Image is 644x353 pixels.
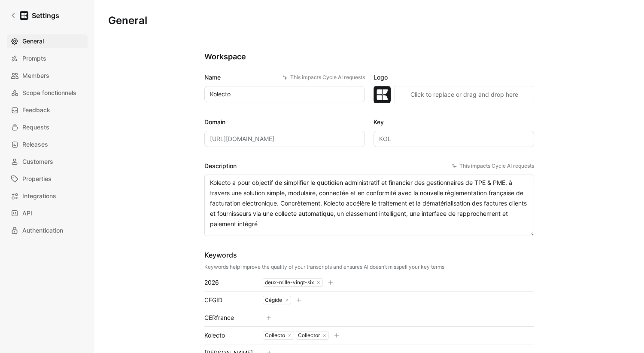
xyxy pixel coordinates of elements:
div: Cégide [263,297,282,304]
label: Name [204,72,365,83]
a: Settings [7,7,63,24]
div: Kolecto [204,330,252,341]
a: Properties [7,172,88,186]
a: General [7,34,88,48]
span: Members [22,71,49,81]
a: Members [7,69,88,83]
span: Requests [22,122,49,132]
span: Scope fonctionnels [22,88,76,98]
a: Customers [7,155,88,169]
h1: Settings [32,10,59,21]
span: Authentication [22,225,63,236]
a: Prompts [7,52,88,65]
span: Feedback [22,105,50,115]
a: Integrations [7,189,88,203]
div: Keywords help improve the quality of your transcripts and ensures AI doesn’t misspell your key terms [204,264,444,270]
span: General [22,36,44,46]
span: Releases [22,139,48,150]
h1: General [108,14,147,28]
h2: Workspace [204,52,534,62]
a: Authentication [7,224,88,237]
a: API [7,206,88,220]
img: logo [374,86,391,103]
textarea: Kolecto a pour objectif de simplifier le quotidien administratif et financier des gestionnaires d... [204,175,534,236]
input: Some placeholder [204,131,365,147]
div: Collecto [263,332,285,339]
label: Description [204,161,534,171]
button: Click to replace or drag and drop here [394,86,534,103]
div: 2026 [204,277,252,288]
span: Prompts [22,53,46,64]
a: Releases [7,138,88,151]
div: This impacts Cycle AI requests [452,162,534,170]
span: Customers [22,157,53,167]
span: Properties [22,174,52,184]
span: API [22,208,32,218]
div: CERfrance [204,313,252,323]
a: Requests [7,120,88,134]
span: Integrations [22,191,56,201]
div: CEGID [204,295,252,305]
a: Feedback [7,103,88,117]
div: deux-mille-vingt-six [263,279,314,286]
label: Key [374,117,534,127]
label: Domain [204,117,365,127]
div: Collector [296,332,320,339]
div: This impacts Cycle AI requests [283,73,365,82]
label: Logo [374,72,534,83]
div: Keywords [204,250,444,260]
a: Scope fonctionnels [7,86,88,100]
